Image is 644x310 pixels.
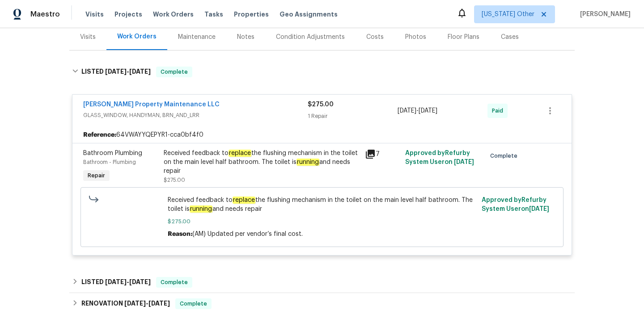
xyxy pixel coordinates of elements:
span: [DATE] [129,279,151,285]
span: - [124,300,170,306]
span: Complete [157,67,191,76]
span: Repair [84,171,109,180]
em: running [297,159,319,166]
div: Floor Plans [448,33,479,42]
div: 1 Repair [308,112,398,121]
em: replace [229,150,251,157]
span: Approved by Refurby System User on [405,150,474,165]
span: Work Orders [153,10,194,19]
h6: LISTED [81,277,151,288]
em: replace [233,197,255,204]
span: - [105,279,151,285]
div: LISTED [DATE]-[DATE]Complete [69,58,575,86]
span: Reason: [168,231,192,237]
span: Complete [490,151,521,160]
a: [PERSON_NAME] Property Maintenance LLC [83,101,220,108]
span: [DATE] [454,159,474,165]
span: Maestro [30,10,60,19]
span: [DATE] [129,68,151,75]
span: $275.00 [308,101,334,108]
span: Projects [114,10,142,19]
div: Visits [80,33,96,42]
div: LISTED [DATE]-[DATE]Complete [69,272,575,293]
span: GLASS_WINDOW, HANDYMAN, BRN_AND_LRR [83,111,308,120]
span: [DATE] [105,279,127,285]
div: Condition Adjustments [276,33,345,42]
h6: RENOVATION [81,298,170,309]
span: Bathroom - Plumbing [83,159,136,165]
span: - [105,68,151,75]
div: Notes [237,33,254,42]
span: (AM) Updated per vendor’s final cost. [192,231,303,237]
span: [DATE] [148,300,170,306]
span: Complete [157,278,191,287]
span: [DATE] [529,206,549,212]
span: [DATE] [124,300,146,306]
span: $275.00 [168,217,477,226]
div: Received feedback to the flushing mechanism in the toilet on the main level half bathroom. The to... [164,149,360,176]
div: Work Orders [117,32,157,41]
span: Visits [85,10,104,19]
span: - [398,106,437,115]
span: [PERSON_NAME] [576,10,631,19]
div: Photos [405,33,426,42]
span: $275.00 [164,177,185,183]
span: Received feedback to the flushing mechanism in the toilet on the main level half bathroom. The to... [168,196,477,214]
div: Costs [366,33,384,42]
em: running [190,205,212,213]
b: Reference: [83,130,116,139]
span: [US_STATE] Other [482,10,534,19]
h6: LISTED [81,67,151,77]
span: [DATE] [419,108,437,114]
span: Paid [492,106,507,115]
span: Approved by Refurby System User on [482,197,549,212]
div: Maintenance [178,33,216,42]
span: Complete [176,299,211,308]
span: [DATE] [398,108,416,114]
div: Cases [501,33,519,42]
div: 64VWAYYQEPYR1-cca0bf4f0 [72,127,572,143]
span: Bathroom Plumbing [83,150,142,156]
span: Geo Assignments [280,10,338,19]
span: [DATE] [105,68,127,75]
span: Tasks [204,11,223,17]
div: 7 [365,149,400,159]
span: Properties [234,10,269,19]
